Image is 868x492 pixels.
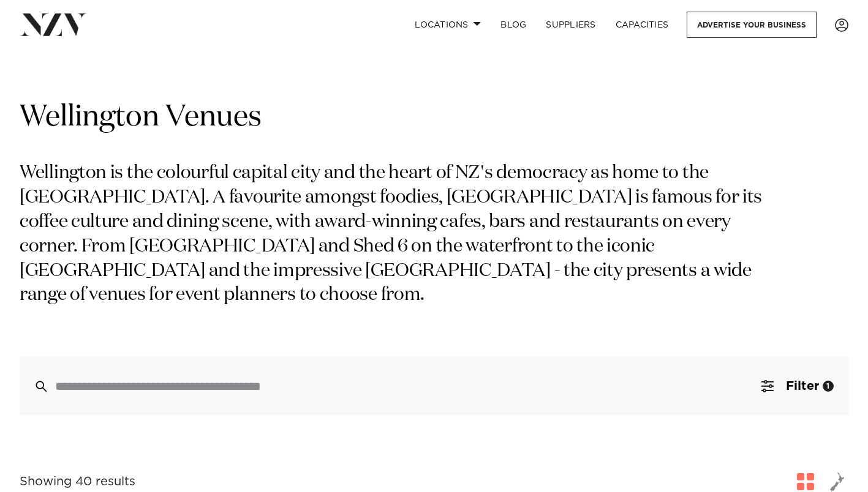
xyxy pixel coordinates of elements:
a: Advertise your business [687,12,817,38]
img: nzv-logo.png [20,13,86,35]
a: Capacities [606,12,679,38]
a: BLOG [491,12,536,38]
h1: Wellington Venues [20,99,848,137]
p: Wellington is the colourful capital city and the heart of NZ's democracy as home to the [GEOGRAPH... [20,162,777,308]
button: Filter1 [747,357,848,416]
a: SUPPLIERS [536,12,605,38]
div: 1 [823,381,834,392]
span: Filter [786,380,819,392]
div: Showing 40 results [20,472,135,491]
a: Locations [405,12,491,38]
